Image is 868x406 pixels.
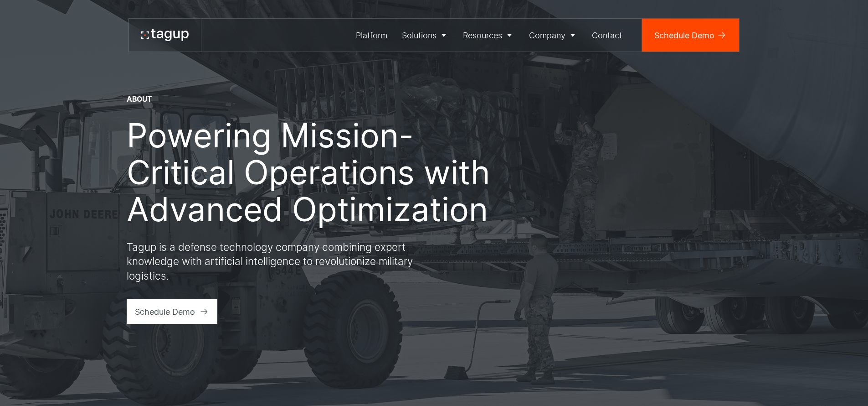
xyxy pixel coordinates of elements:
a: Schedule Demo [127,299,218,324]
a: Contact [585,19,630,52]
div: Solutions [402,29,437,42]
a: Platform [349,19,395,52]
div: About [127,94,152,104]
div: Contact [592,29,622,42]
a: Schedule Demo [642,19,739,52]
h1: Powering Mission-Critical Operations with Advanced Optimization [127,117,509,228]
a: Solutions [395,19,456,52]
a: Resources [456,19,522,52]
div: Schedule Demo [654,29,714,42]
div: Company [529,29,565,42]
div: Resources [463,29,502,42]
a: Company [522,19,585,52]
div: Platform [356,29,387,42]
p: Tagup is a defense technology company combining expert knowledge with artificial intelligence to ... [127,240,455,283]
div: Schedule Demo [135,306,195,318]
